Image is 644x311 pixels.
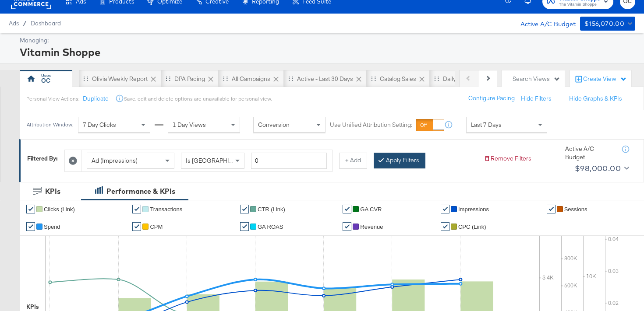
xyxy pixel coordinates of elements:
span: / [19,20,31,27]
div: All Campaigns [232,75,270,83]
div: Drag to reorder tab [434,76,439,81]
span: GA CVR [360,206,382,213]
input: Enter a number [251,153,327,169]
span: CTR (Link) [258,206,285,213]
div: Drag to reorder tab [83,76,88,81]
span: Spend [44,224,60,230]
a: ✔ [441,205,449,213]
span: Ad (Impressions) [92,157,138,164]
a: Dashboard [31,20,61,27]
button: Remove Filters [484,154,531,163]
div: Daily Report [443,75,476,83]
div: Managing: [20,36,633,45]
span: CPC (Link) [458,224,486,230]
div: Vitamin Shoppe [20,45,633,59]
button: + Add [339,153,367,168]
span: 1 Day Views [173,121,206,129]
a: ✔ [132,222,141,231]
a: ✔ [240,205,249,213]
a: ✔ [132,205,141,213]
label: Use Unified Attribution Setting: [330,121,412,129]
a: ✔ [343,205,351,213]
span: The Vitamin Shoppe [559,1,600,8]
span: GA ROAS [258,224,283,230]
div: Active A/C Budget [511,17,576,30]
button: Apply Filters [374,153,425,168]
div: Drag to reorder tab [371,76,376,81]
a: ✔ [441,222,449,231]
button: Duplicate [83,94,109,103]
span: Conversion [258,121,290,129]
div: Olivia Weekly Report [92,75,148,83]
div: Active - Last 30 Days [297,75,353,83]
button: Hide Graphs & KPIs [569,94,622,103]
a: ✔ [547,205,556,213]
button: $156,070.00 [580,17,635,31]
span: Transactions [150,206,182,213]
div: Drag to reorder tab [223,76,228,81]
span: Last 7 Days [471,121,502,129]
div: $156,070.00 [584,18,624,29]
div: Search Views [513,75,560,83]
span: Ads [9,20,19,27]
div: Attribution Window: [26,122,74,128]
div: Drag to reorder tab [288,76,293,81]
span: Clicks (Link) [44,206,75,213]
span: Is [GEOGRAPHIC_DATA] [186,157,253,164]
div: DPA Pacing [174,75,205,83]
span: Impressions [458,206,489,213]
div: Personal View Actions: [26,95,79,102]
span: Revenue [360,224,383,230]
a: ✔ [343,222,351,231]
span: CPM [150,224,163,230]
div: Create View [583,75,627,84]
div: KPIs [26,303,39,311]
div: KPIs [45,186,60,196]
div: OC [41,77,50,85]
div: $98,000.00 [575,162,621,175]
button: $98,000.00 [571,161,631,175]
div: Filtered By: [27,154,58,163]
a: ✔ [26,222,35,231]
a: ✔ [240,222,249,231]
a: ✔ [26,205,35,213]
div: Active A/C Budget [565,145,613,161]
div: Catalog Sales [380,75,416,83]
span: 7 Day Clicks [83,121,116,129]
div: Save, edit and delete options are unavailable for personal view. [124,95,272,102]
button: Configure Pacing [462,91,521,106]
span: Sessions [564,206,587,213]
div: Drag to reorder tab [166,76,170,81]
button: Hide Filters [521,94,552,103]
div: Performance & KPIs [106,186,175,196]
